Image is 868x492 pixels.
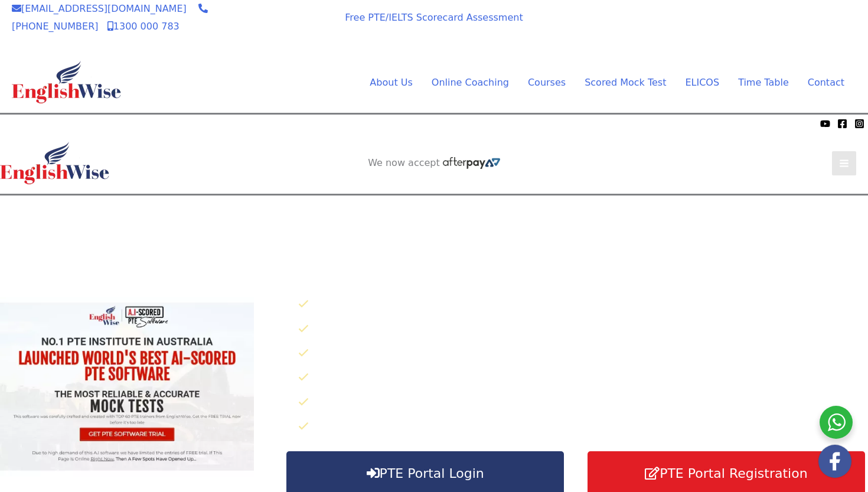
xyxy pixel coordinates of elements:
[798,74,844,92] a: Contact
[443,157,500,169] img: Afterpay-Logo
[6,118,68,129] span: We now accept
[12,61,121,103] img: cropped-ew-logo
[298,295,868,314] li: 30X AI Scored Full Length Mock Tests
[685,77,719,88] span: ELICOS
[370,77,412,88] span: About Us
[289,269,868,286] p: Click below to know why EnglishWise has worlds best AI scored PTE software
[253,8,315,32] span: We now accept
[331,196,537,234] aside: Header Widget 1
[107,21,180,32] a: 1300 000 783
[268,34,301,41] img: Afterpay-Logo
[518,74,575,92] a: CoursesMenu Toggle
[528,77,566,88] span: Courses
[820,119,830,129] a: YouTube
[298,320,868,339] li: 250 Speaking Practice Questions
[738,77,789,88] span: Time Table
[345,12,523,23] a: Free PTE/IELTS Scorecard Assessment
[343,205,526,229] a: AI SCORED PTE SOFTWARE REGISTER FOR FREE SOFTWARE TRIAL
[650,6,856,45] aside: Header Widget 1
[585,77,666,88] span: Scored Mock Test
[837,119,847,129] a: Facebook
[362,157,506,170] aside: Header Widget 2
[12,3,187,14] a: [EMAIL_ADDRESS][DOMAIN_NAME]
[422,74,518,92] a: Online CoachingMenu Toggle
[729,74,798,92] a: Time TableMenu Toggle
[298,417,868,436] li: Instant Results – KNOW where you Stand in the Shortest Amount of Time
[341,74,844,92] nav: Site Navigation: Main Menu
[368,157,440,169] span: We now accept
[818,445,851,478] img: white-facebook.png
[12,3,208,32] a: [PHONE_NUMBER]
[662,16,844,40] a: AI SCORED PTE SOFTWARE REGISTER FOR FREE SOFTWARE TRIAL
[432,77,509,88] span: Online Coaching
[298,344,868,363] li: 50 Writing Practice Questions
[298,368,868,387] li: 125 Reading Practice Questions
[676,74,729,92] a: ELICOS
[360,74,422,92] a: About UsMenu Toggle
[575,74,676,92] a: Scored Mock TestMenu Toggle
[298,393,868,412] li: 200 Listening Practice Questions
[808,77,844,88] span: Contact
[854,119,864,129] a: Instagram
[71,120,104,127] img: Afterpay-Logo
